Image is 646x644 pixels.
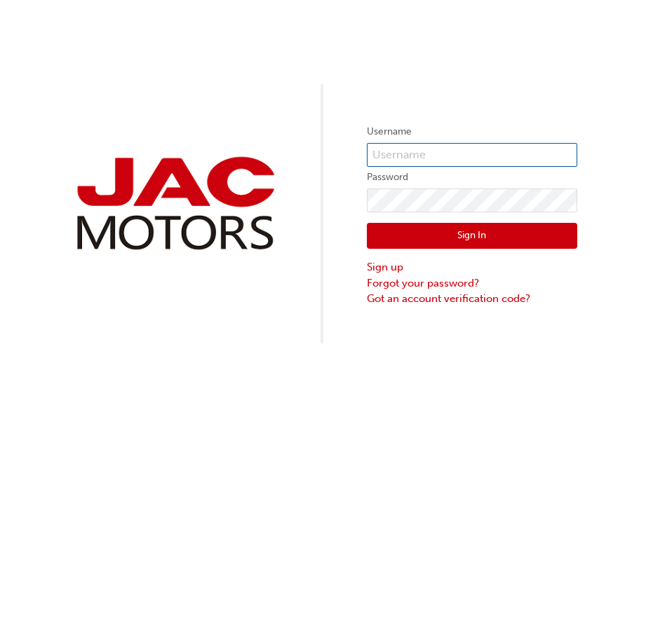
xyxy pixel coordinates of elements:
[367,123,577,140] label: Username
[367,291,577,307] a: Got an account verification code?
[367,223,577,249] button: Sign In
[367,259,577,275] a: Sign up
[69,151,280,256] img: jac-portal
[367,143,577,167] input: Username
[367,275,577,292] a: Forgot your password?
[367,169,577,186] label: Password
